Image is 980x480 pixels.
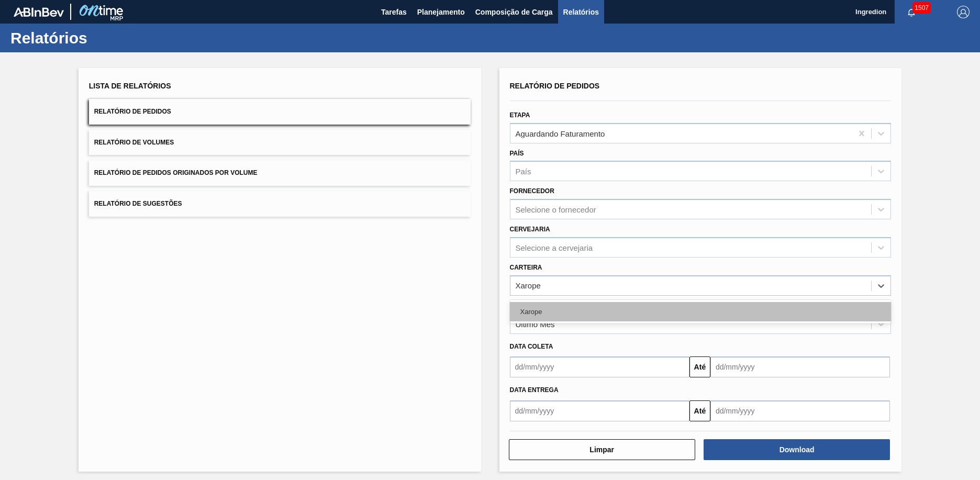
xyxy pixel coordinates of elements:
input: dd/mm/yyyy [710,356,890,377]
div: País [516,167,531,176]
div: Selecione a cervejaria [516,243,593,252]
div: Último Mês [516,319,555,328]
div: Selecione o fornecedor [516,205,596,214]
span: Data entrega [510,386,559,394]
label: País [510,150,524,157]
h1: Relatórios [10,32,196,44]
button: Notificações [895,5,928,19]
div: Xarope [510,302,892,321]
span: Relatório de Volumes [94,139,174,146]
span: Lista de Relatórios [89,82,171,90]
span: 1507 [912,2,931,14]
label: Cervejaria [510,226,550,233]
img: TNhmsLtSVTkK8tSr43FrP2fwEKptu5GPRR3wAAAABJRU5ErkJggg== [14,7,64,17]
label: Fornecedor [510,187,554,195]
div: Aguardando Faturamento [516,129,605,138]
span: Relatório de Pedidos [94,108,171,115]
button: Download [704,439,890,460]
button: Relatório de Pedidos [89,99,471,125]
img: Logout [957,6,970,18]
button: Até [689,356,710,377]
span: Composição de Carga [475,6,553,18]
span: Planejamento [417,6,465,18]
input: dd/mm/yyyy [710,400,890,421]
label: Etapa [510,111,530,119]
input: dd/mm/yyyy [510,400,689,421]
button: Relatório de Volumes [89,130,471,155]
label: Carteira [510,264,542,271]
input: dd/mm/yyyy [510,356,689,377]
span: Relatório de Pedidos [510,82,600,90]
span: Relatório de Pedidos Originados por Volume [94,169,258,176]
span: Tarefas [381,6,407,18]
button: Relatório de Sugestões [89,191,471,217]
span: Relatórios [563,6,599,18]
button: Relatório de Pedidos Originados por Volume [89,160,471,186]
button: Limpar [509,439,695,460]
button: Até [689,400,710,421]
span: Relatório de Sugestões [94,200,182,207]
span: Data coleta [510,343,553,350]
